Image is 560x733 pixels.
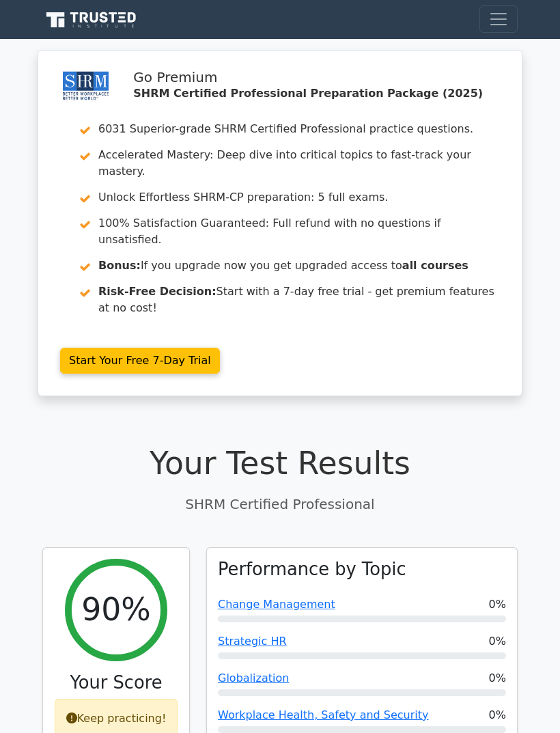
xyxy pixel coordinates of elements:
[218,708,429,721] a: Workplace Health, Safety and Security
[218,559,406,580] h3: Performance by Topic
[42,445,518,483] h1: Your Test Results
[218,672,289,684] a: Globalization
[54,672,178,693] h3: Your Score
[42,494,518,514] p: SHRM Certified Professional
[218,598,335,611] a: Change Management
[489,670,506,687] span: 0%
[489,707,506,723] span: 0%
[81,592,151,629] h2: 90%
[60,348,220,374] a: Start Your Free 7-Day Trial
[489,633,506,650] span: 0%
[479,5,518,33] button: Toggle navigation
[489,596,506,613] span: 0%
[218,635,287,648] a: Strategic HR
